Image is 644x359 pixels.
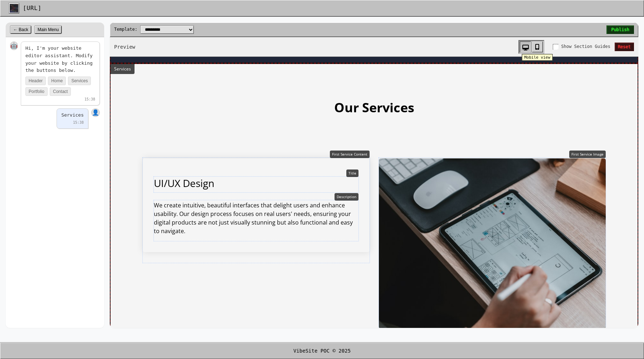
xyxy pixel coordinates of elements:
button: Reset [615,43,634,51]
img: Company Logo [10,4,18,13]
iframe: Website Preview [110,57,638,328]
div: 🤖 [10,41,18,50]
img: First Service [269,102,496,272]
span: Template: [114,26,137,33]
div: 👤 [91,108,100,117]
h1: [URL] [23,4,42,13]
button: Header [25,77,46,85]
button: Publish [606,25,634,34]
button: ← Back [10,25,31,34]
p: VibeSite POC © 2025 [9,347,635,355]
button: Home [48,77,66,85]
p: Hi, I'm your website editor assistant. Modify your website by clicking the buttons below. [25,45,95,74]
div: 15:38 [61,120,84,126]
button: Main Menu [34,25,62,34]
button: Mobile view [532,41,543,53]
span: Preview [114,43,135,51]
p: Services [61,112,84,119]
button: Portfolio [25,87,48,96]
button: Contact [50,87,71,96]
button: Desktop view [519,41,531,53]
button: Services [68,77,91,85]
div: 15:38 [25,97,95,102]
input: Show Section Guides [553,44,558,50]
span: Show Section Guides [561,43,610,50]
